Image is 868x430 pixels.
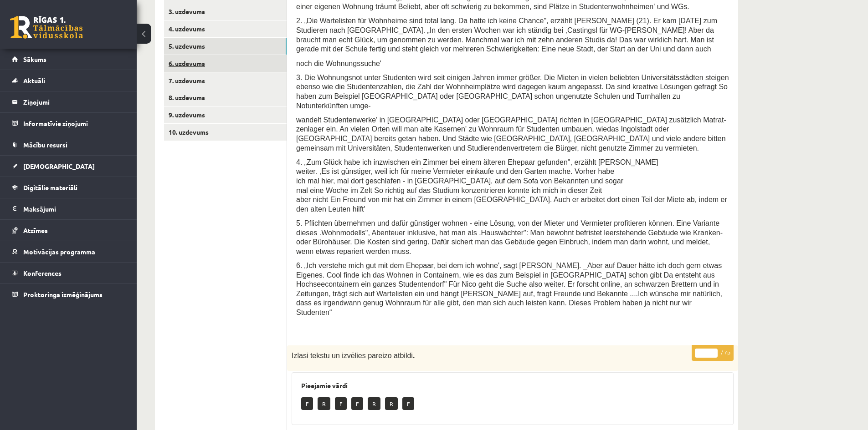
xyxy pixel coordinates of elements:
[23,269,62,277] span: Konferences
[296,219,723,255] span: 5. Pflichten übernehmen und dafür günstiger wohnen - eine Lösung, von der Mieter und Vermieter pr...
[23,162,95,170] span: [DEMOGRAPHIC_DATA]
[296,167,614,175] span: weiter. ,Es ist günstiger, weil ich für meine Vermieter einkaufe und den Garten mache. Vorher habe
[368,397,380,410] p: R
[402,397,414,410] p: F
[385,397,398,410] p: R
[164,106,287,123] a: 9. uzdevums
[296,116,726,133] span: wandelt Studentenwerke' in [GEOGRAPHIC_DATA] oder [GEOGRAPHIC_DATA] richten in [GEOGRAPHIC_DATA] ...
[292,352,415,359] span: Izlasi tekstu un izvēlies pareizo atbildi
[318,397,330,410] p: R
[23,55,46,63] span: Sākums
[12,241,125,262] a: Motivācijas programma
[23,226,48,234] span: Atzīmes
[296,60,381,67] span: noch die Wohnungssuche'
[351,397,363,410] p: F
[296,125,726,152] span: das Ingolstadt oder [GEOGRAPHIC_DATA] bereits getan haben. Und Städte wie [GEOGRAPHIC_DATA], [GEO...
[164,89,287,106] a: 8. uzdevums
[296,17,717,53] span: 2. „Die Wartelisten für Wohnheime sind total lang. Da hatte ich keine Chance", erzählt [PERSON_NA...
[12,284,125,305] a: Proktoringa izmēģinājums
[10,16,83,39] a: Rīgas 1. Tālmācības vidusskola
[692,345,734,361] p: / 7p
[301,382,724,390] h3: Pieejamie vārdi
[296,262,722,316] span: 6. „Ich verstehe mich gut mit dem Ehepaar, bei dem ich wohne', sagt [PERSON_NAME]. _Aber auf Daue...
[23,248,95,256] span: Motivācijas programma
[296,158,658,166] span: 4. „Zum Glück habe ich inzwischen ein Zimmer bei einem älteren Ehepaar gefunden", erzählt [PERSON...
[335,397,347,410] p: F
[12,70,125,91] a: Aktuāli
[12,220,125,241] a: Atzīmes
[413,352,415,359] b: .
[23,76,45,85] span: Aktuāli
[12,177,125,198] a: Digitālie materiāli
[23,141,67,149] span: Mācību resursi
[12,263,125,283] a: Konferences
[23,198,125,219] legend: Maksājumi
[12,134,125,155] a: Mācību resursi
[12,49,125,70] a: Sākums
[296,196,727,213] span: der Miete ab, indem er den alten Leuten hilft'
[164,20,287,37] a: 4. uzdevums
[12,91,125,112] a: Ziņojumi
[164,38,287,55] a: 5. uzdevums
[23,113,125,134] legend: Informatīvie ziņojumi
[164,55,287,72] a: 6. uzdevums
[23,91,125,112] legend: Ziņojumi
[164,72,287,89] a: 7. uzdevums
[164,124,287,141] a: 10. uzdevums
[301,397,313,410] p: F
[296,74,729,110] span: 3. Die Wohnungsnot unter Studenten wird seit einigen Jahren immer größer. Die Mieten in vielen be...
[23,183,77,192] span: Digitālie materiāli
[12,113,125,134] a: Informatīvie ziņojumi
[164,3,287,20] a: 3. uzdevums
[12,156,125,177] a: [DEMOGRAPHIC_DATA]
[296,177,652,203] span: ich mal hier, mal dort geschlafen - in [GEOGRAPHIC_DATA], auf dem Sofa von Bekannten und sogar ma...
[23,290,103,298] span: Proktoringa izmēģinājums
[12,198,125,219] a: Maksājumi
